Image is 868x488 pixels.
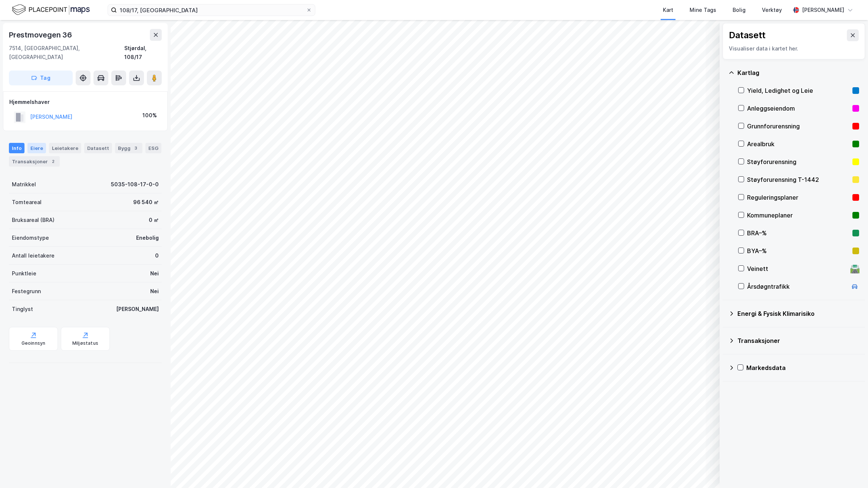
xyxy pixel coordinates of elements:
div: Bruksareal (BRA) [12,216,55,225]
div: Kart [663,6,673,14]
div: Bygg [115,143,142,153]
div: 7514, [GEOGRAPHIC_DATA], [GEOGRAPHIC_DATA] [9,44,124,62]
div: 0 [155,251,159,260]
div: Arealbruk [747,140,849,148]
img: logo.f888ab2527a4732fd821a326f86c7f29.svg [12,3,90,16]
div: Antall leietakere [12,251,55,260]
div: ESG [145,143,161,153]
button: Tag [9,71,73,85]
div: Geoinnsyn [22,340,46,346]
div: 5035-108-17-0-0 [111,180,159,189]
div: Datasett [84,143,112,153]
div: Visualiser data i kartet her. [729,44,859,53]
div: Matrikkel [12,180,36,189]
div: BYA–% [747,246,849,255]
div: Transaksjoner [9,156,60,167]
div: Tomteareal [12,198,42,207]
div: Støyforurensning [747,157,849,166]
div: 96 540 ㎡ [133,198,159,207]
div: Kartlag [737,68,859,77]
div: Markedsdata [746,363,859,372]
div: Leietakere [49,143,81,153]
div: 3 [132,144,139,152]
div: Tinglyst [12,305,33,314]
div: Støyforurensning T-1442 [747,175,849,184]
div: Årsdøgntrafikk [747,282,847,291]
div: Nei [150,269,159,278]
div: Grunnforurensning [747,122,849,131]
div: Datasett [729,29,766,41]
div: Kontrollprogram for chat [831,452,868,488]
div: Energi & Fysisk Klimarisiko [737,309,859,318]
div: [PERSON_NAME] [116,305,159,314]
div: Hjemmelshaver [9,98,161,107]
div: Verktøy [762,6,782,14]
div: 🛣️ [850,264,860,274]
input: Søk på adresse, matrikkel, gårdeiere, leietakere eller personer [117,4,306,16]
div: Miljøstatus [72,340,98,346]
div: Nei [150,287,159,296]
div: Bolig [733,6,746,14]
div: Info [9,143,24,153]
div: Eiendomstype [12,233,49,242]
div: Veinett [747,264,847,273]
div: 100% [142,111,157,120]
div: Yield, Ledighet og Leie [747,86,849,95]
div: Kommuneplaner [747,211,849,220]
div: Mine Tags [690,6,716,14]
div: Festegrunn [12,287,41,296]
div: 2 [49,158,57,165]
div: Eiere [27,143,46,153]
div: Prestmovegen 36 [9,29,73,41]
div: [PERSON_NAME] [802,6,844,14]
div: BRA–% [747,229,849,238]
div: Enebolig [136,233,159,242]
div: Stjørdal, 108/17 [124,44,162,62]
iframe: Chat Widget [831,452,868,488]
div: Reguleringsplaner [747,193,849,202]
div: 0 ㎡ [149,216,159,225]
div: Punktleie [12,269,36,278]
div: Transaksjoner [737,336,859,345]
div: Anleggseiendom [747,104,849,113]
